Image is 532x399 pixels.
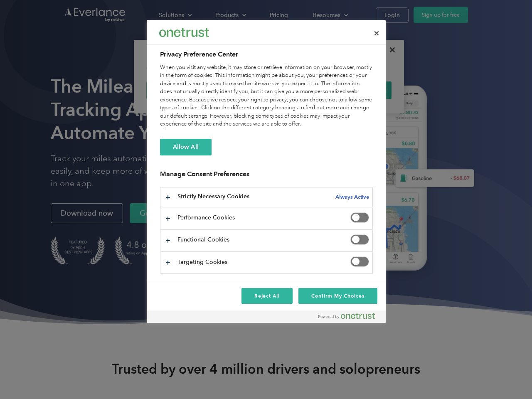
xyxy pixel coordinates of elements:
[241,288,293,304] button: Reject All
[298,288,377,304] button: Confirm My Choices
[318,313,382,323] a: Powered by OneTrust Opens in a new Tab
[159,28,209,37] img: Everlance
[160,49,373,59] h2: Privacy Preference Center
[159,24,209,41] div: Everlance
[147,20,386,323] div: Privacy Preference Center
[160,170,373,183] h3: Manage Consent Preferences
[367,24,386,42] button: Close
[147,20,386,323] div: Preference center
[160,64,373,128] div: When you visit any website, it may store or retrieve information on your browser, mostly in the f...
[160,139,212,155] button: Allow All
[318,313,375,319] img: Powered by OneTrust Opens in a new Tab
